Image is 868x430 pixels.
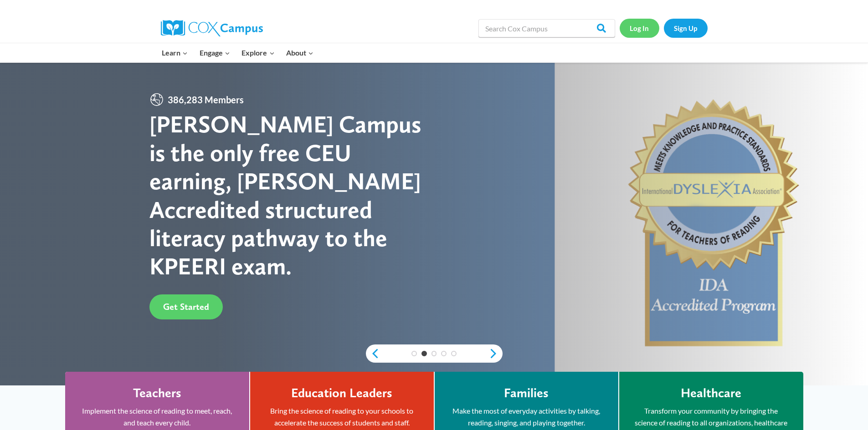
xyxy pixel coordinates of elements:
div: [PERSON_NAME] Campus is the only free CEU earning, [PERSON_NAME] Accredited structured literacy p... [149,110,434,280]
a: 1 [411,351,417,356]
h4: Education Leaders [291,385,392,401]
h4: Healthcare [681,385,741,401]
a: 4 [441,351,447,356]
span: Get Started [163,301,209,312]
a: 3 [431,351,437,356]
button: Child menu of Explore [236,43,281,62]
a: next [489,348,503,359]
span: 386,283 Members [164,92,247,107]
nav: Secondary Navigation [620,19,708,37]
input: Search Cox Campus [478,19,615,37]
p: Bring the science of reading to your schools to accelerate the success of students and staff. [264,405,420,428]
a: previous [366,348,380,359]
h4: Families [504,385,549,401]
a: 2 [421,351,427,356]
button: Child menu of About [280,43,319,62]
button: Child menu of Learn [156,43,194,62]
button: Child menu of Engage [194,43,236,62]
a: Get Started [149,294,223,319]
a: Sign Up [664,19,708,37]
div: content slider buttons [366,344,503,363]
a: Log In [620,19,659,37]
p: Implement the science of reading to meet, reach, and teach every child. [79,405,236,428]
h4: Teachers [133,385,181,401]
p: Make the most of everyday activities by talking, reading, singing, and playing together. [448,405,605,428]
a: 5 [451,351,457,356]
img: Cox Campus [161,20,263,36]
nav: Primary Navigation [156,43,319,62]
